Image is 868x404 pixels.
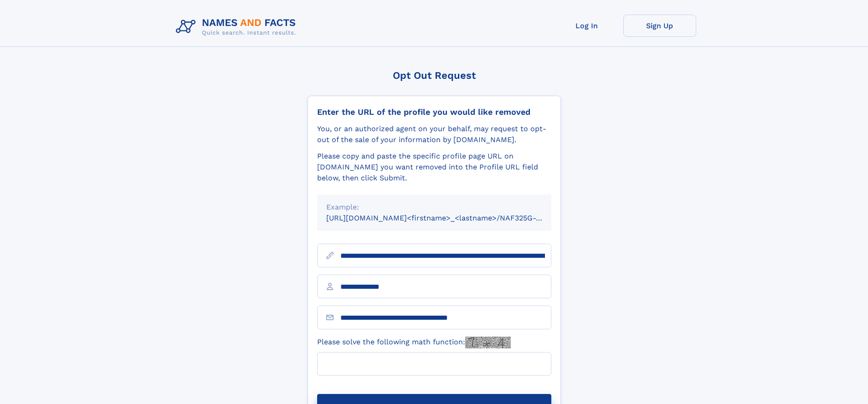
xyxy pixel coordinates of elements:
[550,15,623,37] a: Log In
[172,15,303,39] img: Logo Names and Facts
[623,15,696,37] a: Sign Up
[326,214,569,222] small: [URL][DOMAIN_NAME]<firstname>_<lastname>/NAF325G-xxxxxxxx
[308,70,561,81] div: Opt Out Request
[317,151,551,184] div: Please copy and paste the specific profile page URL on [DOMAIN_NAME] you want removed into the Pr...
[317,123,551,145] div: You, or an authorized agent on your behalf, may request to opt-out of the sale of your informatio...
[317,107,551,117] div: Enter the URL of the profile you would like removed
[326,202,542,213] div: Example:
[317,337,511,348] label: Please solve the following math function:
